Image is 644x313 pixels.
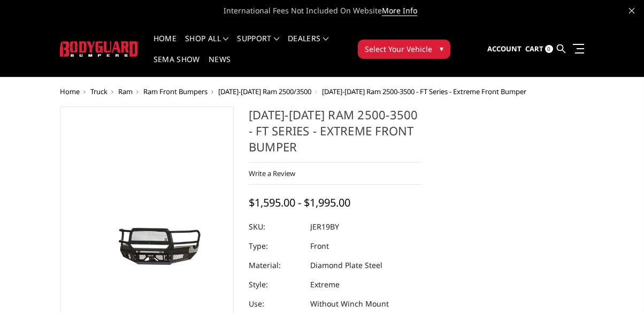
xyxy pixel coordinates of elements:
button: Select Your Vehicle [358,40,450,59]
dd: Diamond Plate Steel [310,256,382,275]
dd: Front [310,236,329,256]
a: Ram Front Bumpers [143,87,208,96]
dd: JER19BY [310,217,339,236]
a: Truck [90,87,108,96]
a: shop all [185,35,228,56]
dt: Style: [249,275,302,294]
a: Dealers [288,35,328,56]
span: ▾ [440,43,443,54]
a: Write a Review [249,169,295,178]
span: [DATE]-[DATE] Ram 2500-3500 - FT Series - Extreme Front Bumper [322,87,526,96]
a: [DATE]-[DATE] Ram 2500/3500 [218,87,311,96]
dt: Type: [249,236,302,256]
a: Support [237,35,279,56]
span: 0 [545,45,553,53]
a: More Info [382,5,417,16]
dt: SKU: [249,217,302,236]
a: Cart 0 [525,35,553,64]
img: BODYGUARD BUMPERS [60,41,139,57]
span: Account [487,44,522,54]
a: Home [154,35,177,56]
dd: Extreme [310,275,340,294]
span: $1,595.00 - $1,995.00 [249,195,350,210]
a: Account [487,35,522,64]
span: Select Your Vehicle [365,43,432,55]
a: News [209,56,231,77]
h1: [DATE]-[DATE] Ram 2500-3500 - FT Series - Extreme Front Bumper [249,106,423,163]
a: Home [60,87,80,96]
span: Cart [525,44,543,54]
dt: Material: [249,256,302,275]
a: SEMA Show [154,56,200,77]
a: Ram [118,87,133,96]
